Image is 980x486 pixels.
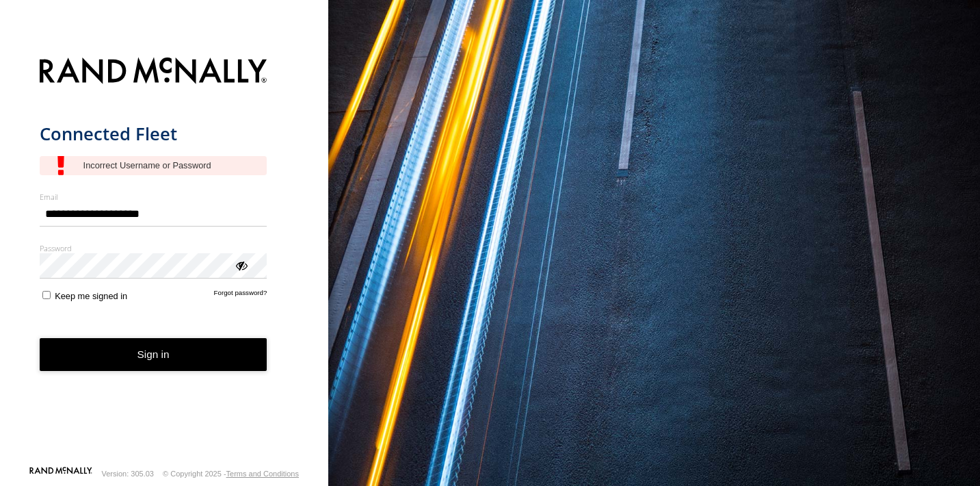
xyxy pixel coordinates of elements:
[40,243,267,253] label: Password
[40,49,289,465] form: main
[40,338,267,372] button: Sign in
[40,55,267,90] img: Rand McNally
[163,470,299,478] div: © Copyright 2025 -
[102,470,154,478] div: Version: 305.03
[40,192,267,202] label: Email
[42,291,51,299] input: Keep me signed in
[40,123,267,145] h1: Connected Fleet
[29,467,92,481] a: Visit our Website
[226,470,299,478] a: Terms and Conditions
[234,258,248,272] div: ViewPassword
[214,289,267,301] a: Forgot password?
[55,291,127,301] span: Keep me signed in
